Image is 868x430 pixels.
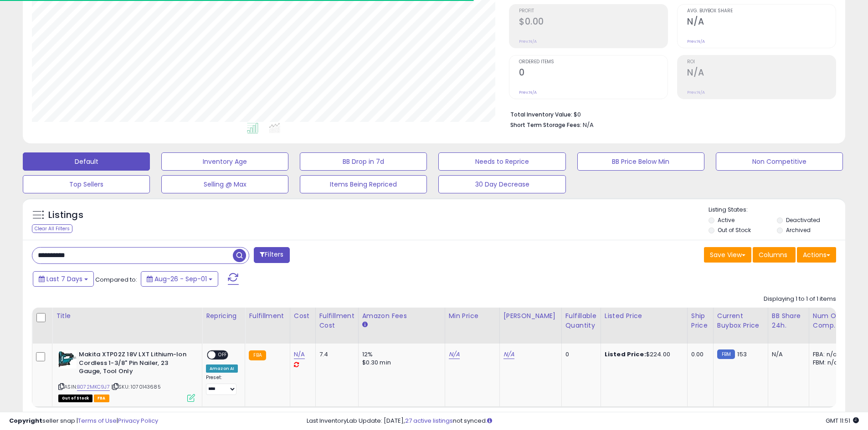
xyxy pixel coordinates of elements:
img: 41xhkFOA7zL._SL40_.jpg [58,350,77,369]
button: Aug-26 - Sep-01 [141,271,218,287]
button: Non Competitive [716,152,843,171]
a: N/A [449,350,460,359]
span: FBA [94,395,109,402]
b: Makita XTP02Z 18V LXT Lithium-Ion Cordless 1-3/8" Pin Nailer, 23 Gauge, Tool Only [79,350,190,378]
div: 7.4 [319,350,351,359]
button: Filters [254,247,289,263]
b: Listed Price: [605,350,646,359]
div: Preset: [206,374,238,395]
small: Prev: N/A [687,90,705,95]
label: Archived [786,226,811,234]
small: Prev: N/A [519,90,537,95]
h5: Listings [48,209,83,222]
div: Title [56,311,198,321]
div: 0 [565,350,594,359]
span: Ordered Items [519,60,668,65]
span: Aug-26 - Sep-01 [154,274,207,283]
button: BB Price Below Min [577,152,704,171]
label: Deactivated [786,216,820,224]
a: Privacy Policy [118,416,158,425]
small: Amazon Fees. [362,321,368,329]
small: Prev: N/A [687,39,705,44]
b: Short Term Storage Fees: [510,121,581,129]
div: Fulfillment Cost [319,311,354,330]
div: Ship Price [691,311,709,330]
button: Default [23,152,150,171]
div: Fulfillment [249,311,286,321]
div: Displaying 1 to 1 of 1 items [764,295,836,304]
strong: Copyright [9,416,42,425]
b: Total Inventory Value: [510,111,572,118]
div: 12% [362,350,438,359]
div: $0.30 min [362,359,438,367]
li: $0 [510,108,829,119]
button: Top Sellers [23,175,150,193]
div: seller snap | | [9,417,158,425]
span: Avg. Buybox Share [687,9,836,14]
small: FBA [249,350,266,360]
a: N/A [503,350,514,359]
span: 2025-09-9 11:51 GMT [826,416,859,425]
span: | SKU: 1070143685 [111,383,161,390]
button: Items Being Repriced [300,175,427,193]
a: N/A [294,350,305,359]
div: Amazon Fees [362,311,441,321]
div: BB Share 24h. [772,311,805,330]
div: Cost [294,311,312,321]
div: 0.00 [691,350,706,359]
button: BB Drop in 7d [300,152,427,171]
button: Inventory Age [161,152,288,171]
p: Listing States: [709,206,845,214]
h2: 0 [519,67,668,80]
div: $224.00 [605,350,680,359]
div: N/A [772,350,802,359]
button: Save View [704,247,751,263]
div: Last InventoryLab Update: [DATE], not synced. [307,417,859,425]
a: 27 active listings [405,416,453,425]
div: FBM: n/a [813,359,843,367]
div: Min Price [449,311,496,321]
button: Selling @ Max [161,175,288,193]
button: Columns [753,247,796,263]
div: Clear All Filters [32,224,72,233]
h2: N/A [687,67,836,80]
a: Terms of Use [78,416,117,425]
div: ASIN: [58,350,195,401]
span: All listings that are currently out of stock and unavailable for purchase on Amazon [58,395,92,402]
div: [PERSON_NAME] [503,311,558,321]
small: Prev: N/A [519,39,537,44]
div: FBA: n/a [813,350,843,359]
button: Last 7 Days [33,271,94,287]
div: Repricing [206,311,241,321]
span: Last 7 Days [46,274,82,283]
span: Compared to: [95,275,137,284]
button: 30 Day Decrease [438,175,565,193]
span: 153 [737,350,746,359]
h2: $0.00 [519,16,668,29]
span: Profit [519,9,668,14]
label: Out of Stock [718,226,751,234]
div: Listed Price [605,311,683,321]
small: FBM [717,349,735,359]
div: Amazon AI [206,364,238,373]
button: Needs to Reprice [438,152,565,171]
span: Columns [759,250,787,259]
div: Current Buybox Price [717,311,764,330]
h2: N/A [687,16,836,29]
button: Actions [797,247,836,263]
span: ROI [687,60,836,65]
span: OFF [216,351,230,359]
span: N/A [583,121,594,129]
div: Num of Comp. [813,311,846,330]
a: B072MKC9J7 [77,383,110,391]
div: Fulfillable Quantity [565,311,597,330]
label: Active [718,216,734,224]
